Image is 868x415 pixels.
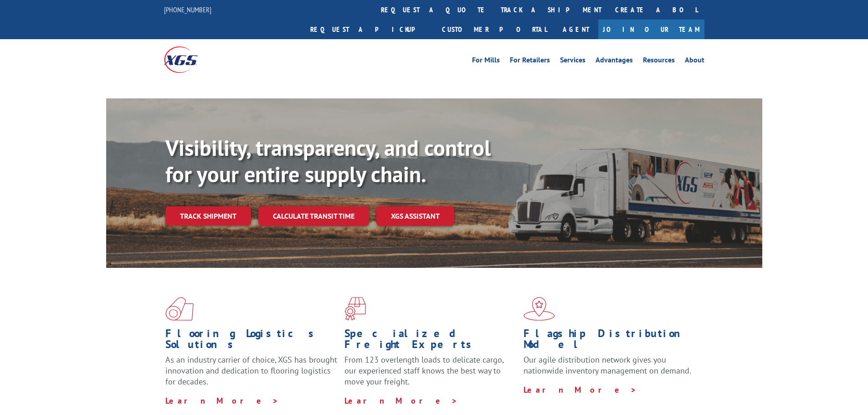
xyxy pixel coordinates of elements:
[303,20,435,39] a: Request a pickup
[344,297,366,321] img: xgs-icon-focused-on-flooring-red
[435,20,554,39] a: Customer Portal
[344,354,517,395] p: From 123 overlength loads to delicate cargo, our experienced staff knows the best way to move you...
[165,133,491,188] b: Visibility, transparency, and control for your entire supply chain.
[510,56,550,67] a: For Retailers
[524,328,696,354] h1: Flagship Distribution Model
[164,5,211,14] a: [PHONE_NUMBER]
[524,384,637,395] a: Learn More >
[344,328,517,354] h1: Specialized Freight Experts
[165,206,251,225] a: Track shipment
[560,56,586,67] a: Services
[165,297,194,321] img: xgs-icon-total-supply-chain-intelligence-red
[643,56,675,67] a: Resources
[165,354,337,387] span: As an industry carrier of choice, XGS has brought innovation and dedication to flooring logistics...
[596,56,633,67] a: Advantages
[554,20,598,39] a: Agent
[165,328,338,354] h1: Flooring Logistics Solutions
[598,20,704,39] a: Join Our Team
[344,395,458,406] a: Learn More >
[685,56,704,67] a: About
[258,206,369,226] a: Calculate transit time
[472,56,500,67] a: For Mills
[524,297,555,321] img: xgs-icon-flagship-distribution-model-red
[165,395,279,406] a: Learn More >
[376,206,454,226] a: XGS ASSISTANT
[524,354,691,376] span: Our agile distribution network gives you nationwide inventory management on demand.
